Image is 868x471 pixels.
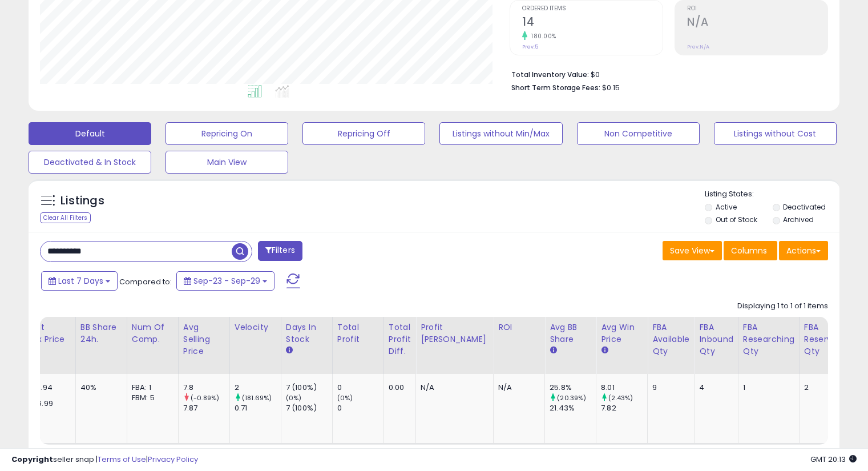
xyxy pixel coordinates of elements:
div: Num of Comp. [132,321,173,345]
small: (181.69%) [242,393,272,402]
button: Main View [165,151,288,174]
div: Current Buybox Price [12,321,71,345]
span: 2025-10-7 20:13 GMT [810,454,857,465]
div: 7 (100%) [286,403,332,413]
label: Archived [783,215,814,224]
div: FBM: 5 [132,393,169,403]
small: (-0.89%) [191,393,219,402]
div: N/A [498,383,536,393]
div: Velocity [235,321,276,333]
small: (0%) [286,393,302,402]
strong: Copyright [11,454,53,465]
div: N/A [421,383,485,393]
div: FBA Available Qty [652,321,689,357]
div: 4 [699,383,729,393]
span: 6.99 [37,398,53,409]
small: (20.39%) [557,393,586,402]
button: Repricing Off [302,122,425,145]
button: Repricing On [165,122,288,145]
small: Prev: 5 [522,43,538,50]
div: FBA: 1 [132,383,169,393]
div: Total Profit [337,321,379,345]
span: $0.15 [602,82,620,93]
div: 9 [652,383,685,393]
div: 8.01 [601,383,647,393]
div: Days In Stock [286,321,328,345]
small: Days In Stock. [286,345,293,356]
div: seller snap | | [11,454,198,465]
div: 7.87 [183,403,229,413]
b: Short Term Storage Fees: [511,83,600,92]
div: 7 (100%) [286,383,332,393]
label: Active [716,202,737,212]
button: Last 7 Days [41,271,118,291]
div: 25.8% [550,383,596,393]
small: Prev: N/A [687,43,709,50]
div: FBA Researching Qty [743,321,794,357]
h2: N/A [687,15,827,31]
button: Columns [724,241,777,260]
b: Total Inventory Value: [511,70,589,79]
div: 0.71 [235,403,281,413]
small: Avg Win Price. [601,345,608,356]
label: Deactivated [783,202,826,212]
div: FBA Reserved Qty [804,321,842,357]
a: Terms of Use [98,454,146,465]
div: 7.82 [601,403,647,413]
button: Sep-23 - Sep-29 [176,271,274,291]
label: Out of Stock [716,215,757,224]
div: 21.43% [550,403,596,413]
span: Last 7 Days [58,275,103,287]
li: $0 [511,67,819,80]
span: Sep-23 - Sep-29 [193,275,260,287]
p: Listing States: [705,189,839,200]
span: Compared to: [119,276,172,287]
div: Profit [PERSON_NAME] [421,321,488,345]
button: Filters [258,241,302,261]
div: Displaying 1 to 1 of 1 items [737,301,828,312]
div: 0.00 [389,383,407,393]
small: (2.43%) [608,393,633,402]
button: Deactivated & In Stock [29,151,151,174]
div: Avg Selling Price [183,321,225,357]
div: 2 [804,383,838,393]
h5: Listings [60,193,104,209]
div: Avg Win Price [601,321,643,345]
div: BB Share 24h. [80,321,122,345]
div: ROI [498,321,540,333]
div: 0 [337,383,383,393]
div: Total Profit Diff. [389,321,411,357]
span: Columns [731,245,767,256]
button: Non Competitive [577,122,700,145]
div: 2 [235,383,281,393]
button: Listings without Cost [714,122,837,145]
div: 0 [337,403,383,413]
div: 7.8 [183,383,229,393]
button: Actions [779,241,828,260]
small: Avg BB Share. [550,345,556,356]
span: Ordered Items [522,6,663,12]
span: 8.94 [36,382,53,393]
button: Save View [663,241,722,260]
div: 40% [80,383,118,393]
div: FBA inbound Qty [699,321,733,357]
span: ROI [687,6,827,12]
button: Listings without Min/Max [439,122,562,145]
small: 180.00% [527,32,556,41]
small: (0%) [337,393,353,402]
h2: 14 [522,15,663,31]
button: Default [29,122,151,145]
div: Avg BB Share [550,321,591,345]
div: 1 [743,383,790,393]
div: Clear All Filters [40,212,91,223]
a: Privacy Policy [148,454,198,465]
